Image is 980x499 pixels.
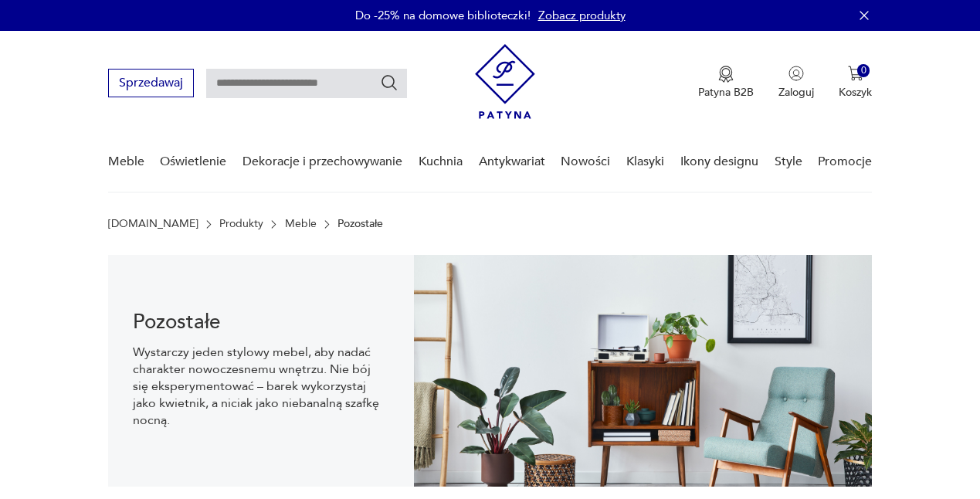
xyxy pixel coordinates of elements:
[698,66,754,100] a: Ikona medaluPatyna B2B
[133,344,389,429] p: Wystarczy jeden stylowy mebel, aby nadać charakter nowoczesnemu wnętrzu. Nie bój się eksperymento...
[414,255,873,487] img: 969d9116629659dbb0bd4e745da535dc.jpg
[108,69,194,97] button: Sprzedawaj
[561,132,610,192] a: Nowości
[718,66,734,83] img: Ikona medalu
[818,132,872,192] a: Promocje
[839,66,872,100] button: 0Koszyk
[698,66,754,100] button: Patyna B2B
[788,66,804,81] img: Ikonka użytkownika
[355,8,531,23] p: Do -25% na domowe biblioteczki!
[380,73,398,92] button: Szukaj
[108,218,198,230] a: [DOMAIN_NAME]
[839,85,872,100] p: Koszyk
[778,66,814,100] button: Zaloguj
[848,66,863,81] img: Ikona koszyka
[698,85,754,100] p: Patyna B2B
[857,64,870,77] div: 0
[242,132,402,192] a: Dekoracje i przechowywanie
[778,85,814,100] p: Zaloguj
[626,132,664,192] a: Klasyki
[337,218,383,230] p: Pozostałe
[475,44,535,119] img: Patyna - sklep z meblami i dekoracjami vintage
[219,218,263,230] a: Produkty
[680,132,758,192] a: Ikony designu
[133,313,389,331] h1: Pozostałe
[775,132,802,192] a: Style
[108,132,144,192] a: Meble
[538,8,626,23] a: Zobacz produkty
[479,132,545,192] a: Antykwariat
[108,79,194,90] a: Sprzedawaj
[285,218,317,230] a: Meble
[160,132,226,192] a: Oświetlenie
[419,132,463,192] a: Kuchnia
